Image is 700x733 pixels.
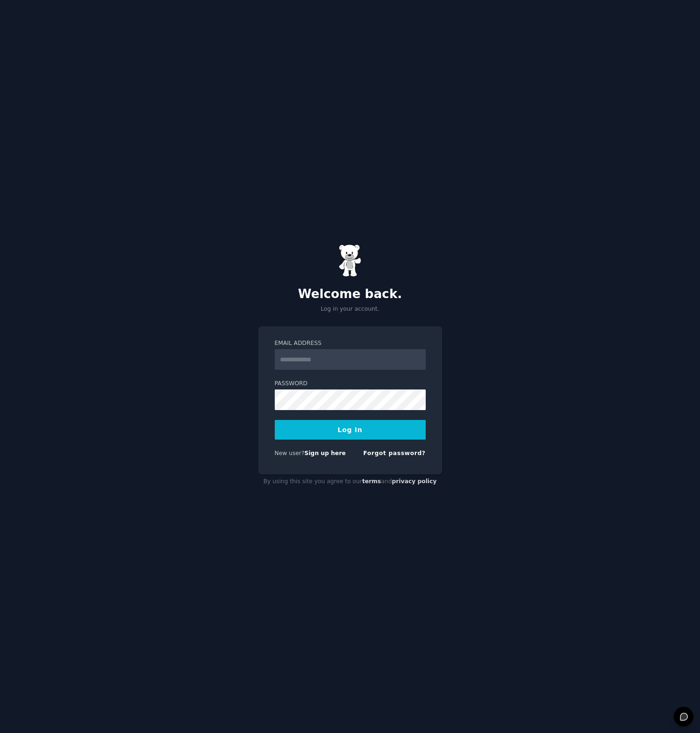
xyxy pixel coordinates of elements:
label: Email Address [275,339,426,348]
p: Log in your account. [258,305,442,314]
a: privacy policy [392,478,437,485]
a: Forgot password? [363,450,426,456]
button: Log In [275,420,426,440]
a: Sign up here [304,450,346,456]
a: terms [362,478,381,485]
h2: Welcome back. [258,287,442,302]
div: By using this site you agree to our and [258,474,442,489]
img: Gummy Bear [339,244,362,277]
label: Password [275,380,426,388]
span: New user? [275,450,305,456]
